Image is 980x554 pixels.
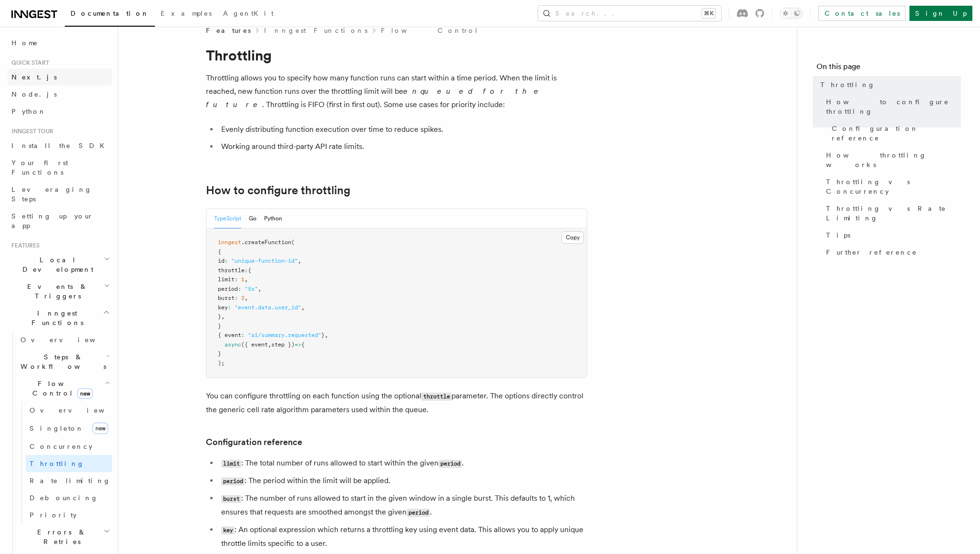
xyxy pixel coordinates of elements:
[218,140,587,153] li: Working around third-party API rate limits.
[298,257,301,264] span: ,
[8,69,112,86] a: Next.js
[221,526,235,534] code: key
[826,150,961,169] span: How throttling works
[218,350,221,357] span: }
[218,248,221,255] span: {
[30,511,77,519] span: Priority
[241,341,268,348] span: ({ event
[206,47,587,64] h1: Throttling
[26,438,112,455] a: Concurrency
[17,352,106,371] span: Steps & Workflows
[822,93,961,120] a: How to configure throttling
[218,304,228,311] span: key
[218,276,235,283] span: limit
[321,332,325,338] span: }
[17,527,103,546] span: Errors & Retries
[271,341,295,348] span: step })
[11,212,93,229] span: Setting up your app
[11,186,92,203] span: Leveraging Steps
[241,295,245,301] span: 2
[238,286,241,292] span: :
[225,257,228,264] span: :
[30,494,98,502] span: Debouncing
[439,460,462,468] code: period
[30,406,128,414] span: Overview
[818,6,906,21] a: Contact sales
[828,120,961,147] a: Configuration reference
[8,278,112,305] button: Events & Triggers
[26,489,112,506] a: Debouncing
[206,184,350,197] a: How to configure throttling
[8,251,112,278] button: Local Development
[826,230,850,240] span: Tips
[206,26,251,35] span: Features
[26,472,112,489] a: Rate limiting
[218,267,245,274] span: throttle
[206,435,302,449] a: Configuration reference
[17,348,112,375] button: Steps & Workflows
[538,6,721,21] button: Search...⌘K
[301,304,305,311] span: ,
[221,495,241,503] code: burst
[245,286,258,292] span: "5s"
[817,76,961,93] a: Throttling
[17,379,105,398] span: Flow Control
[20,336,119,344] span: Overview
[245,276,248,283] span: ,
[8,305,112,331] button: Inngest Functions
[245,267,248,274] span: :
[909,6,972,21] a: Sign Up
[30,425,84,432] span: Singleton
[249,209,256,228] button: Go
[832,124,961,143] span: Configuration reference
[325,332,328,338] span: ,
[71,10,149,17] span: Documentation
[65,3,155,27] a: Documentation
[17,524,112,550] button: Errors & Retries
[822,173,961,200] a: Throttling vs Concurrency
[214,209,241,228] button: TypeScript
[228,304,231,311] span: :
[826,247,917,257] span: Further reference
[17,375,112,402] button: Flow Controlnew
[218,295,235,301] span: burst
[8,59,49,67] span: Quick start
[820,80,875,89] span: Throttling
[8,208,112,234] a: Setting up your app
[301,341,305,348] span: {
[8,34,112,51] a: Home
[421,393,451,401] code: throttle
[221,477,245,485] code: period
[11,159,68,176] span: Your first Functions
[702,9,715,18] kbd: ⌘K
[217,3,279,26] a: AgentKit
[8,242,40,249] span: Features
[822,244,961,261] a: Further reference
[161,10,212,17] span: Examples
[218,313,221,320] span: }
[295,341,301,348] span: =>
[30,477,111,485] span: Rate limiting
[206,71,587,111] p: Throttling allows you to specify how many function runs can start within a time period. When the ...
[407,509,430,517] code: period
[11,108,46,115] span: Python
[8,103,112,120] a: Python
[77,388,93,399] span: new
[8,137,112,154] a: Install the SDK
[26,419,112,438] a: Singletonnew
[264,209,282,228] button: Python
[8,282,104,301] span: Events & Triggers
[241,332,245,338] span: :
[218,492,587,519] li: : The number of runs allowed to start in the given window in a single burst. This defaults to 1, ...
[26,506,112,524] a: Priority
[30,443,92,450] span: Concurrency
[822,147,961,173] a: How throttling works
[218,523,587,550] li: : An optional expression which returns a throttling key using event data. This allows you to appl...
[225,341,241,348] span: async
[218,123,587,136] li: Evenly distributing function execution over time to reduce spikes.
[92,423,108,434] span: new
[258,286,261,292] span: ,
[248,332,321,338] span: "ai/summary.requested"
[822,227,961,244] a: Tips
[241,239,291,246] span: .createFunction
